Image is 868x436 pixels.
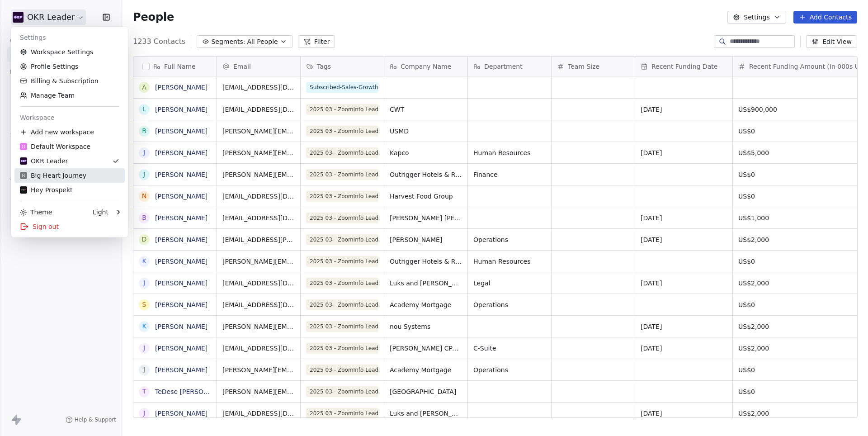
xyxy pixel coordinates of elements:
[20,142,90,151] div: Default Workspace
[14,110,125,125] div: Workspace
[14,125,125,139] div: Add new workspace
[20,186,27,194] img: Screenshot%202025-06-09%20at%203.12.09%C3%A2%C2%80%C2%AFPM.png
[14,74,125,88] a: Billing & Subscription
[14,59,125,74] a: Profile Settings
[20,185,72,194] div: Hey Prospekt
[14,88,125,103] a: Manage Team
[22,172,25,179] span: B
[93,208,108,217] div: Light
[14,219,125,234] div: Sign out
[20,208,52,217] div: Theme
[20,156,68,166] div: OKR Leader
[22,143,25,150] span: D
[14,45,125,59] a: Workspace Settings
[20,157,27,165] img: Untitled%20design%20(5).png
[14,30,125,45] div: Settings
[20,171,86,180] div: Big Heart Journey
